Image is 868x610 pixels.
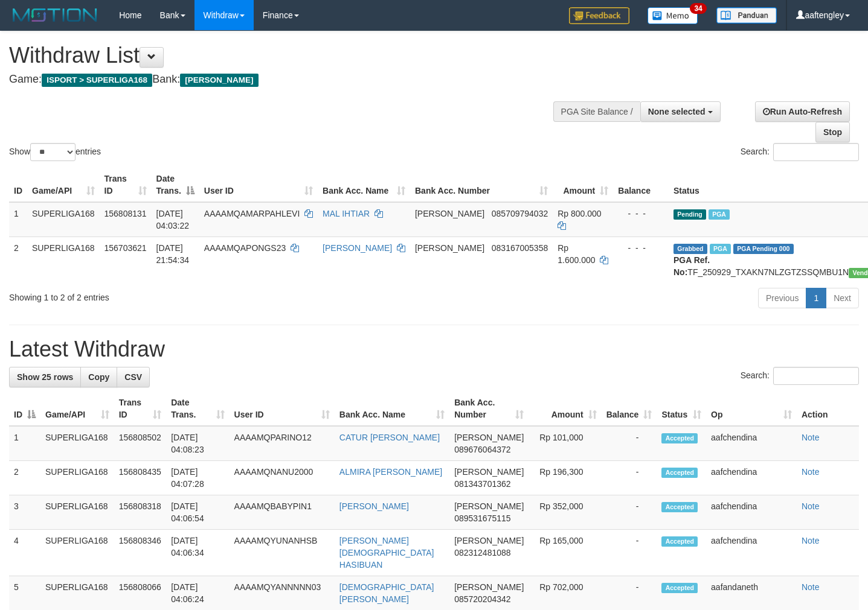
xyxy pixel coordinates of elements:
[166,392,229,426] th: Date Trans.: activate to sort column ascending
[449,392,529,426] th: Bank Acc. Number: activate to sort column ascending
[9,168,27,202] th: ID
[454,548,510,558] span: Copy 082312481088 to clipboard
[661,433,698,443] span: Accepted
[690,3,706,14] span: 34
[124,372,142,382] span: CSV
[602,530,657,576] td: -
[9,143,101,161] label: Show entries
[492,243,548,253] span: Copy 083167005358 to clipboard
[9,367,81,387] a: Show 25 rows
[104,209,147,218] span: 156808131
[166,426,229,461] td: [DATE] 04:08:23
[454,536,524,545] span: [PERSON_NAME]
[826,288,859,308] a: Next
[9,74,567,86] h4: Game: Bank:
[114,495,166,530] td: 156808318
[80,367,117,387] a: Copy
[204,243,286,253] span: AAAAMQAPONGS23
[706,426,797,461] td: aafchendina
[114,461,166,495] td: 156808435
[9,202,27,237] td: 1
[230,530,335,576] td: AAAAMQYUNANHSB
[661,468,698,478] span: Accepted
[618,242,664,254] div: - - -
[335,392,449,426] th: Bank Acc. Name: activate to sort column ascending
[733,244,794,254] span: PGA Pending
[410,168,553,202] th: Bank Acc. Number: activate to sort column ascending
[166,495,229,530] td: [DATE] 04:06:54
[9,530,40,576] td: 4
[602,392,657,426] th: Balance: activate to sort column ascending
[415,243,484,253] span: [PERSON_NAME]
[758,288,806,308] a: Previous
[40,392,114,426] th: Game/API: activate to sort column ascending
[802,433,820,442] a: Note
[454,445,510,454] span: Copy 089676064372 to clipboard
[492,209,548,218] span: Copy 085709794032 to clipboard
[741,143,859,161] label: Search:
[454,513,510,523] span: Copy 089531675115 to clipboard
[648,107,706,116] span: None selected
[156,209,190,230] span: [DATE] 04:03:22
[40,495,114,530] td: SUPERLIGA168
[640,101,721,122] button: None selected
[797,392,859,426] th: Action
[40,461,114,495] td: SUPERLIGA168
[230,495,335,530] td: AAAAMQBABYPIN1
[88,372,109,382] span: Copy
[802,467,820,477] a: Note
[558,209,601,218] span: Rp 800.000
[415,209,484,218] span: [PERSON_NAME]
[27,237,100,283] td: SUPERLIGA168
[553,101,640,122] div: PGA Site Balance /
[27,168,100,202] th: Game/API: activate to sort column ascending
[114,426,166,461] td: 156808502
[454,582,524,592] span: [PERSON_NAME]
[9,392,40,426] th: ID: activate to sort column descending
[569,7,629,24] img: Feedback.jpg
[815,122,850,142] a: Stop
[9,495,40,530] td: 3
[9,426,40,461] td: 1
[339,582,434,604] a: [DEMOGRAPHIC_DATA][PERSON_NAME]
[674,255,710,277] b: PGA Ref. No:
[40,426,114,461] td: SUPERLIGA168
[204,209,300,218] span: AAAAMQAMARPAHLEVI
[529,426,601,461] td: Rp 101,000
[230,461,335,495] td: AAAAMQNANU2000
[602,495,657,530] td: -
[9,287,353,303] div: Showing 1 to 2 of 2 entries
[709,209,730,220] span: Marked by aafandaneth
[706,461,797,495] td: aafchendina
[339,536,434,570] a: [PERSON_NAME][DEMOGRAPHIC_DATA] HASIBUAN
[199,168,318,202] th: User ID: activate to sort column ascending
[558,243,595,265] span: Rp 1.600.000
[100,168,152,202] th: Trans ID: activate to sort column ascending
[657,392,706,426] th: Status: activate to sort column ascending
[755,101,850,122] a: Run Auto-Refresh
[339,433,440,442] a: CATUR [PERSON_NAME]
[529,392,601,426] th: Amount: activate to sort column ascending
[661,583,698,593] span: Accepted
[648,7,698,24] img: Button%20Memo.svg
[706,495,797,530] td: aafchendina
[9,237,27,283] td: 2
[318,168,410,202] th: Bank Acc. Name: activate to sort column ascending
[166,461,229,495] td: [DATE] 04:07:28
[114,392,166,426] th: Trans ID: activate to sort column ascending
[180,74,258,87] span: [PERSON_NAME]
[553,168,613,202] th: Amount: activate to sort column ascending
[339,467,442,477] a: ALMIRA [PERSON_NAME]
[323,243,392,253] a: [PERSON_NAME]
[30,143,76,161] select: Showentries
[17,372,73,382] span: Show 25 rows
[802,582,820,592] a: Note
[618,208,664,220] div: - - -
[9,43,567,68] h1: Withdraw List
[9,337,859,361] h1: Latest Withdraw
[156,243,190,265] span: [DATE] 21:54:34
[323,209,370,218] a: MAL IHTIAR
[773,143,859,161] input: Search:
[529,530,601,576] td: Rp 165,000
[9,461,40,495] td: 2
